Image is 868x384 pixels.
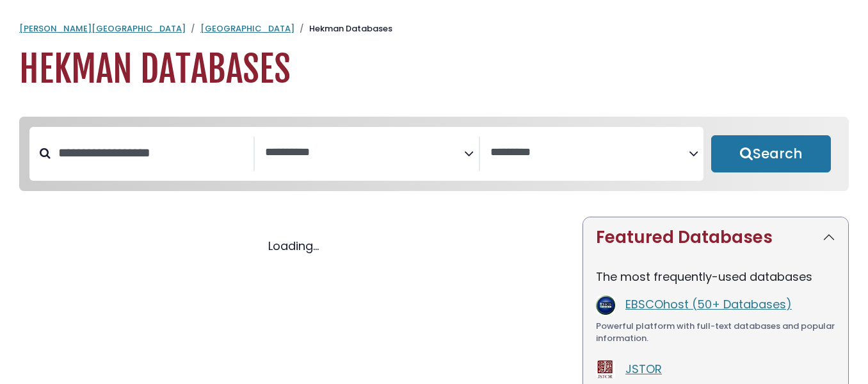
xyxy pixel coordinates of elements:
[490,146,689,160] textarea: Search
[625,296,792,312] a: EBSCOhost (50+ Databases)
[711,135,831,172] button: Submit for Search Results
[19,117,849,191] nav: Search filters
[200,22,294,35] a: [GEOGRAPHIC_DATA]
[583,217,848,258] button: Featured Databases
[596,268,835,285] p: The most frequently-used databases
[19,22,186,35] a: [PERSON_NAME][GEOGRAPHIC_DATA]
[265,146,464,160] textarea: Search
[596,320,835,345] div: Powerful platform with full-text databases and popular information.
[294,22,392,35] li: Hekman Databases
[19,237,567,255] div: Loading...
[19,22,849,35] nav: breadcrumb
[19,48,849,91] h1: Hekman Databases
[625,361,662,377] a: JSTOR
[51,142,253,163] input: Search database by title or keyword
